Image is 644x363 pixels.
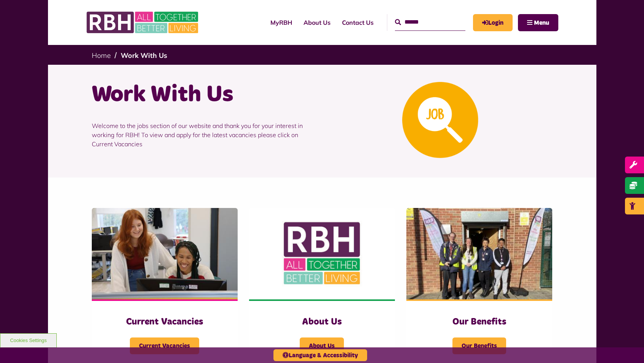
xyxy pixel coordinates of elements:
a: Contact Us [336,12,379,33]
a: About Us [298,12,336,33]
h3: About Us [264,316,380,328]
span: Menu [534,20,549,26]
a: MyRBH [265,12,298,33]
a: Work With Us [121,51,167,60]
h1: Work With Us [92,80,316,110]
img: RBH Logo Social Media 480X360 (1) [249,208,395,299]
img: RBH [86,8,200,37]
h3: Our Benefits [422,316,537,328]
h3: Current Vacancies [107,316,222,328]
span: Current Vacancies [130,337,199,354]
p: Welcome to the jobs section of our website and thank you for your interest in working for RBH! To... [92,110,316,160]
button: Navigation [518,14,558,31]
img: Looking For A Job [402,82,478,158]
span: About Us [300,337,344,354]
img: Dropinfreehold2 [406,208,552,299]
button: Language & Accessibility [273,349,367,361]
a: MyRBH [473,14,513,31]
img: IMG 1470 [92,208,238,299]
a: Home [92,51,111,60]
span: Our Benefits [452,337,506,354]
